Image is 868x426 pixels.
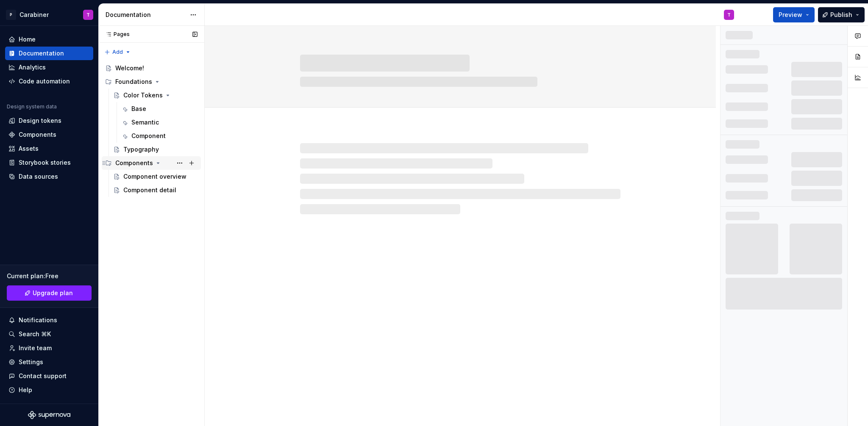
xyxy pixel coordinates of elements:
a: Data sources [5,170,93,183]
a: Settings [5,355,93,369]
a: Component overview [110,170,201,183]
a: Base [118,102,201,116]
a: Typography [110,143,201,156]
div: Invite team [19,344,52,352]
div: Foundations [102,75,201,89]
a: Design tokens [5,114,93,127]
a: Component [118,129,201,143]
a: Color Tokens [110,89,201,102]
a: Assets [5,142,93,155]
a: Semantic [118,116,201,129]
span: Upgrade plan [33,289,73,297]
button: PCarabinerT [2,6,97,24]
div: Components [19,130,56,139]
a: Component detail [110,183,201,197]
a: Welcome! [102,61,201,75]
div: Help [19,386,32,394]
div: Home [19,35,36,44]
div: Search ⌘K [19,330,51,338]
div: Assets [19,144,39,153]
div: Component [131,132,166,140]
div: Notifications [19,316,57,324]
span: Publish [830,11,852,19]
button: Add [102,46,134,58]
div: Component detail [123,186,176,194]
a: Components [5,128,93,141]
div: Pages [102,31,130,38]
div: Data sources [19,172,58,181]
div: T [86,11,90,18]
div: Settings [19,358,43,366]
div: Page tree [102,61,201,197]
div: Components [102,156,201,170]
a: Invite team [5,341,93,355]
div: T [727,11,731,18]
div: Carabiner [19,11,49,19]
button: Preview [773,7,815,22]
div: Documentation [106,11,186,19]
button: Contact support [5,369,93,383]
a: Home [5,33,93,46]
span: Add [112,49,123,55]
button: Search ⌘K [5,327,93,341]
div: Color Tokens [123,91,163,100]
a: Analytics [5,61,93,74]
div: Design system data [7,103,57,110]
a: Upgrade plan [7,285,92,301]
div: Storybook stories [19,158,71,167]
button: Notifications [5,313,93,327]
div: P [6,10,16,20]
div: Welcome! [115,64,144,72]
div: Documentation [19,49,64,58]
div: Code automation [19,77,70,86]
a: Documentation [5,47,93,60]
button: Publish [818,7,865,22]
div: Current plan : Free [7,272,92,280]
a: Storybook stories [5,156,93,169]
div: Components [115,159,153,167]
div: Typography [123,145,159,154]
div: Foundations [115,77,152,86]
svg: Supernova Logo [28,411,70,419]
button: Help [5,383,93,397]
span: Preview [779,11,802,19]
div: Design tokens [19,116,61,125]
div: Contact support [19,372,67,380]
div: Semantic [131,118,159,127]
div: Base [131,105,146,113]
a: Code automation [5,75,93,88]
div: Analytics [19,63,46,72]
div: Component overview [123,172,186,181]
